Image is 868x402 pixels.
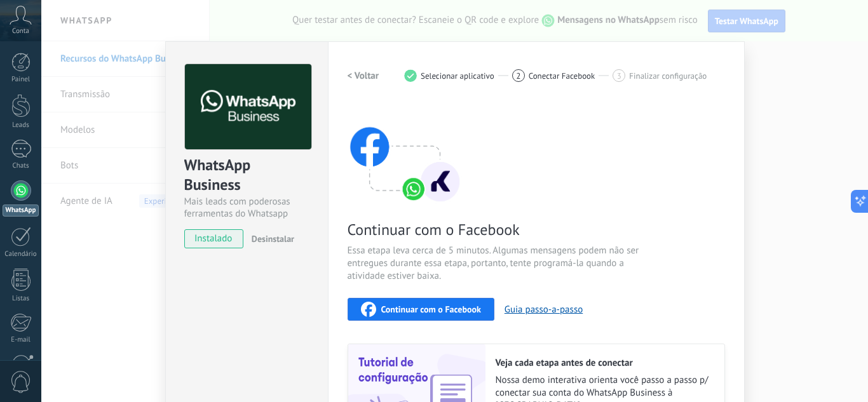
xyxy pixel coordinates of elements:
div: Mais leads com poderosas ferramentas do Whatsapp [184,196,309,220]
span: Selecionar aplicativo [421,71,494,81]
span: 3 [617,70,621,81]
h2: Veja cada etapa antes de conectar [496,357,712,369]
button: Desinstalar [247,229,294,248]
span: Continuar com o Facebook [348,220,650,239]
span: Finalizar configuração [629,71,707,81]
h2: < Voltar [348,70,379,82]
span: Conectar Facebook [529,71,595,81]
div: WhatsApp Business [184,155,309,196]
div: E-mail [3,336,39,344]
span: Continuar com o Facebook [381,305,481,314]
span: Essa etapa leva cerca de 5 minutos. Algumas mensagens podem não ser entregues durante essa etapa,... [348,245,650,283]
div: Leads [3,121,39,130]
img: connect with facebook [348,102,462,204]
div: Calendário [3,250,39,258]
div: Listas [3,295,39,303]
img: logo_main.png [185,64,311,150]
div: Chats [3,162,39,170]
button: < Voltar [348,64,379,87]
span: instalado [185,229,243,248]
span: Conta [12,27,29,36]
span: Desinstalar [252,233,294,245]
button: Continuar com o Facebook [348,298,494,321]
span: 2 [516,70,520,81]
div: Painel [3,76,39,84]
button: Guia passo-a-passo [505,304,583,316]
div: WhatsApp [3,204,39,217]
